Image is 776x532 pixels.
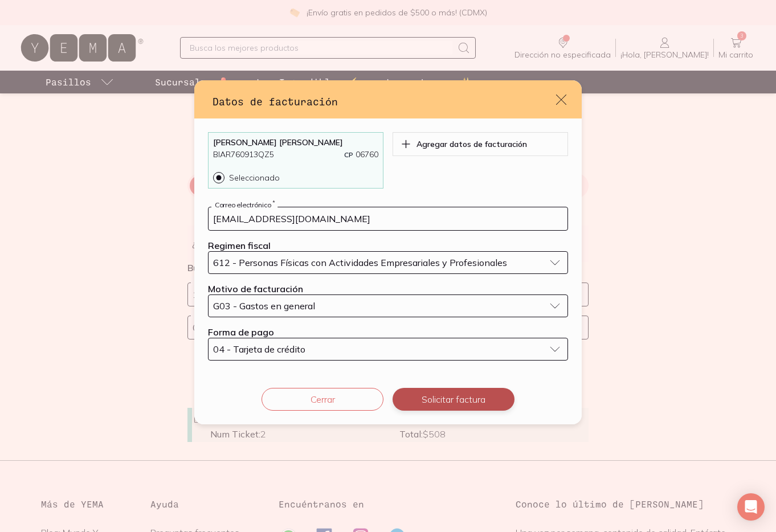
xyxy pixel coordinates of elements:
div: default [194,80,582,424]
button: 612 - Personas Físicas con Actividades Empresariales y Profesionales [208,251,568,274]
label: Correo electrónico [211,200,277,208]
button: Solicitar factura [393,388,514,411]
p: BIAR760913QZ5 [213,149,274,161]
span: 612 - Personas Físicas con Actividades Empresariales y Profesionales [213,258,507,267]
p: [PERSON_NAME] [PERSON_NAME] [213,137,378,148]
p: 06760 [344,149,378,161]
span: G03 - Gastos en general [213,301,315,310]
label: Motivo de facturación [208,283,303,294]
h3: Datos de facturación [213,94,554,109]
p: Agregar datos de facturación [416,139,527,149]
button: G03 - Gastos en general [208,294,568,317]
button: Cerrar [262,388,383,411]
label: Forma de pago [208,326,274,338]
p: Seleccionado [229,173,280,183]
span: 04 - Tarjeta de crédito [213,345,305,354]
button: 04 - Tarjeta de crédito [208,338,568,361]
span: CP [344,150,353,159]
label: Regimen fiscal [208,240,271,251]
div: Open Intercom Messenger [737,493,765,521]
